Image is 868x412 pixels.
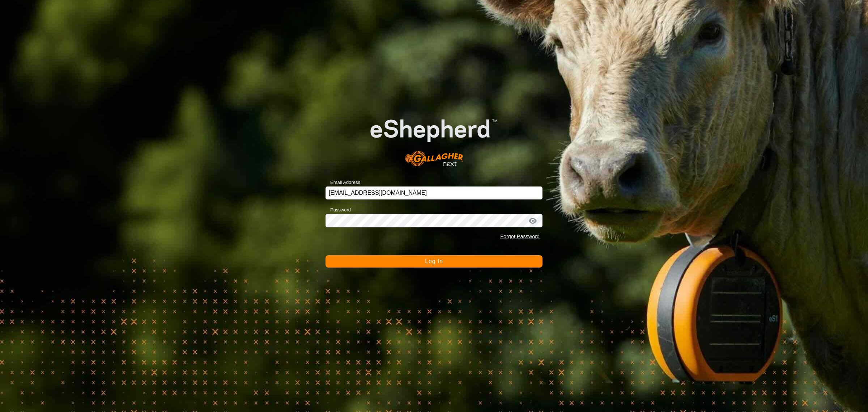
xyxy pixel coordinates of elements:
input: Email Address [325,186,542,199]
a: Forgot Password [500,234,540,239]
button: Log In [325,255,542,268]
img: E-shepherd Logo [347,101,521,175]
span: Log In [425,258,443,264]
label: Email Address [325,179,360,186]
label: Password [325,206,351,214]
